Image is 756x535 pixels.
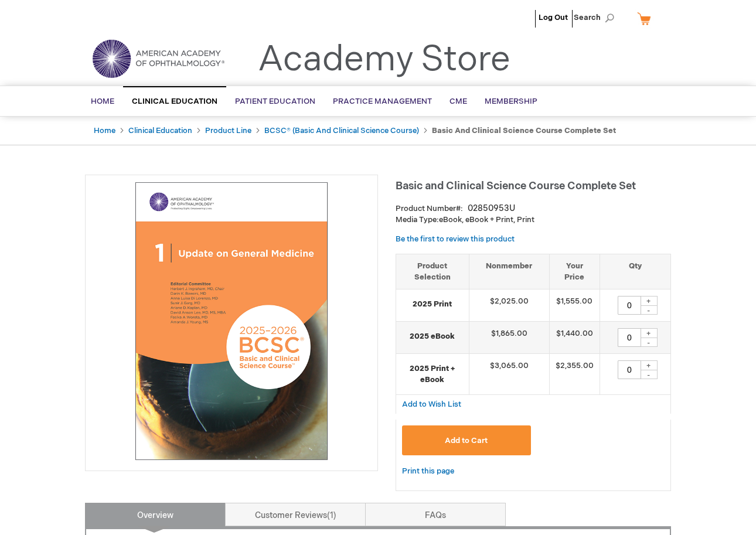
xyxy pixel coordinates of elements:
span: Home [91,97,114,106]
span: Add to Cart [445,436,488,445]
div: - [640,305,658,315]
th: Qty [600,254,670,289]
div: + [640,328,658,338]
td: $1,555.00 [549,289,600,322]
strong: Basic and Clinical Science Course Complete Set [432,126,616,135]
a: BCSC® (Basic and Clinical Science Course) [264,126,419,135]
div: 02850953U [468,203,515,214]
span: Basic and Clinical Science Course Complete Set [396,180,636,192]
input: Qty [618,360,641,379]
div: - [640,338,658,347]
a: Overview [85,503,226,526]
td: $1,440.00 [549,322,600,354]
a: Academy Store [258,39,510,81]
img: Basic and Clinical Science Course Complete Set [91,181,372,461]
span: 1 [327,510,336,520]
a: Home [94,126,115,135]
button: Add to Cart [402,425,531,455]
a: FAQs [365,503,506,526]
span: Clinical Education [132,97,217,106]
td: $2,025.00 [469,289,549,322]
a: Customer Reviews1 [225,503,366,526]
div: + [640,360,658,370]
td: $1,865.00 [469,322,549,354]
strong: 2025 Print + eBook [402,363,463,385]
strong: Product Number [396,204,463,213]
a: Log Out [539,13,568,22]
th: Your Price [549,254,600,289]
p: eBook, eBook + Print, Print [396,214,671,226]
a: Add to Wish List [402,399,461,409]
a: Be the first to review this product [396,234,515,244]
span: Practice Management [333,97,432,106]
th: Nonmember [469,254,549,289]
a: Print this page [402,464,454,479]
a: Clinical Education [128,126,192,135]
span: Add to Wish List [402,400,461,409]
span: CME [449,97,467,106]
strong: 2025 eBook [402,331,463,342]
a: Product Line [205,126,251,135]
td: $2,355.00 [549,354,600,395]
td: $3,065.00 [469,354,549,395]
strong: Media Type: [396,215,439,224]
div: + [640,296,658,306]
input: Qty [618,328,641,347]
span: Membership [485,97,537,106]
strong: 2025 Print [402,299,463,310]
span: Patient Education [235,97,315,106]
th: Product Selection [396,254,469,289]
input: Qty [618,296,641,315]
span: Search [574,6,618,29]
div: - [640,370,658,379]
